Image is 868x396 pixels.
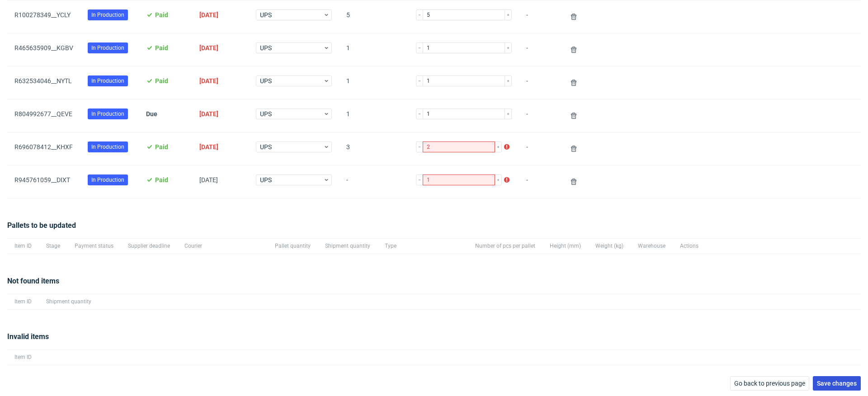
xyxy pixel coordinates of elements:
[260,142,323,151] span: UPS
[14,77,72,85] a: R632534046__NYTL
[199,143,218,151] span: [DATE]
[526,143,554,154] span: -
[734,380,805,387] span: Go back to previous page
[526,110,554,121] span: -
[91,11,124,19] span: In Production
[346,77,401,88] span: 1
[7,331,861,349] div: Invalid items
[526,77,554,88] span: -
[75,242,113,250] span: Payment status
[260,76,323,85] span: UPS
[638,242,665,250] span: Warehouse
[199,44,218,52] span: [DATE]
[14,110,72,118] a: R804992677__QEVE
[526,176,554,187] span: -
[14,143,73,151] a: R696078412__KHXF
[346,176,401,187] span: -
[550,242,581,250] span: Height (mm)
[14,298,32,306] span: Item ID
[260,43,323,52] span: UPS
[346,110,401,121] span: 1
[91,143,124,151] span: In Production
[526,11,554,22] span: -
[346,11,401,22] span: 5
[817,380,857,387] span: Save changes
[813,376,861,391] button: Save changes
[14,176,70,184] a: R945761059__DIXT
[128,242,170,250] span: Supplier deadline
[155,143,168,151] span: Paid
[260,175,323,184] span: UPS
[14,44,73,52] a: R465635909__KGBV
[199,77,218,85] span: [DATE]
[7,220,861,238] div: Pallets to be updated
[91,77,124,85] span: In Production
[346,44,401,55] span: 1
[680,242,698,250] span: Actions
[260,10,323,19] span: UPS
[91,44,124,52] span: In Production
[199,110,218,118] span: [DATE]
[199,11,218,19] span: [DATE]
[155,44,168,52] span: Paid
[199,176,218,184] span: [DATE]
[475,242,535,250] span: Number of pcs per pallet
[730,376,809,391] button: Go back to previous page
[595,242,623,250] span: Weight (kg)
[346,143,401,154] span: 3
[325,242,370,250] span: Shipment quantity
[275,242,311,250] span: Pallet quantity
[146,110,157,118] span: Due
[7,276,861,294] div: Not found items
[91,110,124,118] span: In Production
[260,109,323,118] span: UPS
[46,242,60,250] span: Stage
[155,176,168,184] span: Paid
[14,354,32,361] span: Item ID
[155,77,168,85] span: Paid
[14,11,71,19] a: R100278349__YCLY
[91,176,124,184] span: In Production
[184,242,260,250] span: Courier
[14,242,32,250] span: Item ID
[385,242,461,250] span: Type
[526,44,554,55] span: -
[155,11,168,19] span: Paid
[46,298,91,306] span: Shipment quantity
